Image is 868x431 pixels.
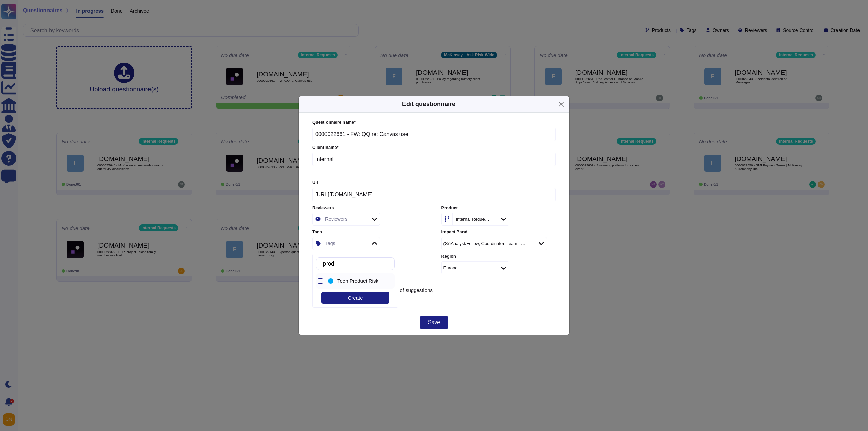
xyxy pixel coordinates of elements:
[312,120,556,125] label: Questionnaire name
[337,278,385,284] div: Tech Product Risk
[428,320,440,325] span: Save
[321,292,389,304] div: Create
[312,188,556,201] input: Online platform url
[327,273,388,289] div: Tech Product Risk
[337,278,378,284] span: Tech Product Risk
[312,181,556,185] label: Url
[312,145,556,150] label: Client name
[556,99,567,110] button: Close
[402,100,455,109] h5: Edit questionnaire
[420,316,448,329] button: Save
[312,206,427,210] label: Reviewers
[441,206,556,210] label: Product
[443,241,527,246] div: (Sr)Analyst/Fellow, Coordinator, Team Leader
[325,241,335,246] div: Tags
[312,280,556,285] label: Suggestion source control
[456,217,490,221] div: Internal Requests
[320,258,394,270] input: Search by keywords
[312,153,556,166] input: Enter company name of the client
[441,254,556,259] label: Region
[441,230,556,234] label: Impact Band
[443,266,458,270] div: Europe
[312,128,556,141] input: Enter questionnaire name
[312,230,427,234] label: Tags
[327,277,335,285] div: Tech Product Risk
[325,217,347,221] div: Reviewers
